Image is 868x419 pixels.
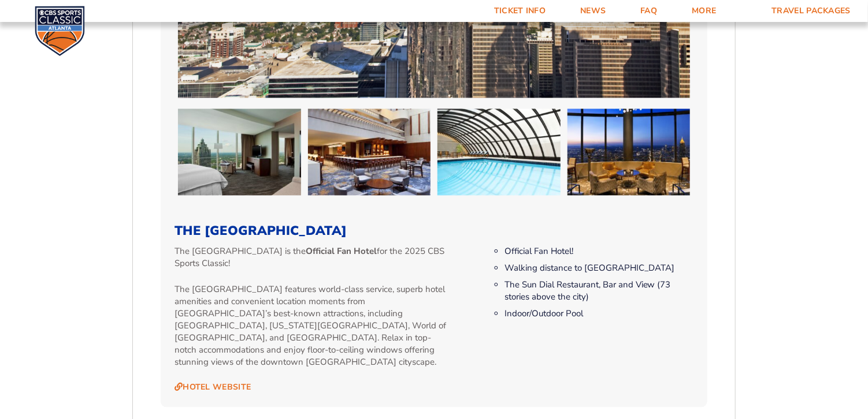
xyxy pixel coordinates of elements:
[35,6,85,56] img: CBS Sports Classic
[567,109,691,196] img: The Westin Peachtree Plaza Atlanta
[505,279,693,304] li: The Sun Dial Restaurant, Bar and View (73 stories above the city)
[505,263,693,275] li: Walking distance to [GEOGRAPHIC_DATA]
[437,109,561,196] img: The Westin Peachtree Plaza Atlanta
[175,224,693,239] h3: The [GEOGRAPHIC_DATA]
[505,308,693,320] li: Indoor/Outdoor Pool
[178,109,301,196] img: The Westin Peachtree Plaza Atlanta
[175,284,451,369] p: The [GEOGRAPHIC_DATA] features world-class service, superb hotel amenities and convenient locatio...
[175,383,251,393] a: Hotel Website
[308,109,431,196] img: The Westin Peachtree Plaza Atlanta
[505,246,693,258] li: Official Fan Hotel!
[175,246,451,270] p: The [GEOGRAPHIC_DATA] is the for the 2025 CBS Sports Classic!
[306,246,377,257] strong: Official Fan Hotel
